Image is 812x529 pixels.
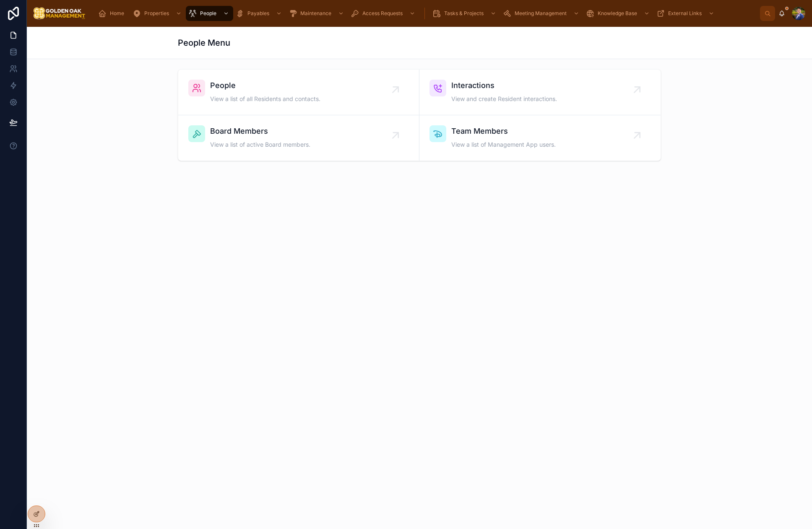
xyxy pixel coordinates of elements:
span: External Links [668,10,702,17]
span: Access Requests [362,10,403,17]
img: App logo [34,7,86,20]
a: Home [96,6,130,21]
a: Access Requests [348,6,419,21]
a: Team MembersView a list of Management App users. [419,115,661,161]
span: View a list of all Residents and contacts. [210,95,320,103]
span: People [200,10,216,17]
span: Properties [144,10,169,17]
a: External Links [654,6,718,21]
a: Maintenance [286,6,348,21]
a: Knowledge Base [583,6,654,21]
span: Board Members [210,125,310,137]
span: Knowledge Base [598,10,637,17]
span: Team Members [451,125,556,137]
span: Meeting Management [515,10,567,17]
span: Maintenance [300,10,331,17]
span: View a list of active Board members. [210,140,310,149]
div: scrollable content [92,4,760,23]
span: Tasks & Projects [444,10,484,17]
span: View and create Resident interactions. [451,95,557,103]
a: Payables [233,6,286,21]
span: Payables [247,10,269,17]
a: PeopleView a list of all Residents and contacts. [178,70,419,115]
a: InteractionsView and create Resident interactions. [419,70,661,115]
a: Tasks & Projects [430,6,500,21]
a: Properties [130,6,186,21]
span: Home [110,10,124,17]
span: Interactions [451,80,557,91]
a: People [186,6,233,21]
a: Board MembersView a list of active Board members. [178,115,419,161]
span: View a list of Management App users. [451,140,556,149]
h1: People Menu [178,37,230,49]
span: People [210,80,320,91]
a: Meeting Management [500,6,583,21]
